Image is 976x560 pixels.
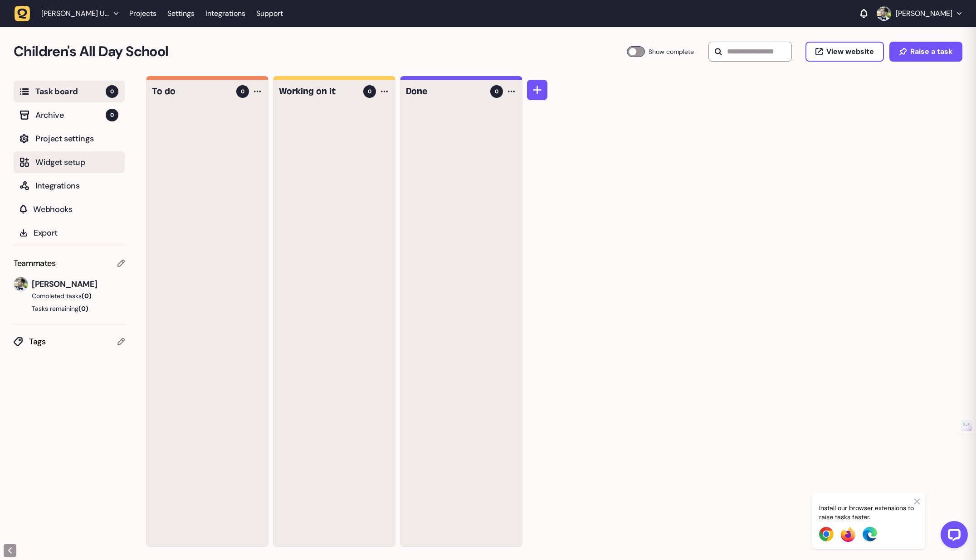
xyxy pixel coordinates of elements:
a: Integrations [205,5,245,22]
button: Widget setup [14,151,125,173]
span: 0 [495,87,498,96]
span: 0 [241,87,244,96]
img: Firefox Extension [841,527,855,542]
button: Task board0 [14,81,125,102]
img: Chrome Extension [819,527,834,541]
button: View website [805,42,884,62]
a: Support [256,9,283,18]
button: Webhooks [14,198,125,220]
iframe: LiveChat chat widget [933,517,971,555]
p: Install our browser extensions to raise tasks faster. [819,503,918,521]
button: Archive0 [14,104,125,126]
img: James Rice [877,6,891,21]
button: Raise a task [889,42,962,62]
span: (0) [82,292,92,300]
span: Task board [35,85,106,98]
button: Project settings [14,128,125,150]
span: 0 [106,85,118,98]
a: Settings [167,5,195,22]
h4: Working on it [279,85,357,98]
img: James Rice [14,277,28,291]
button: Integrations [14,175,125,197]
span: View website [826,48,874,55]
span: Show complete [649,46,694,57]
button: Completed tasks(0) [14,291,117,300]
span: Project settings [35,132,118,145]
span: Tags [29,335,117,348]
span: Archive [35,109,106,121]
h4: To do [152,85,230,98]
span: Webhooks [33,203,118,216]
h4: Done [406,85,484,98]
span: 0 [368,87,371,96]
button: Export [14,222,125,244]
img: Edge Extension [863,527,877,541]
span: Raise a task [910,48,952,55]
button: [PERSON_NAME] [877,6,961,21]
h2: Children's All Day School [14,41,627,63]
span: (0) [78,304,88,313]
button: Tasks remaining(0) [14,304,125,313]
button: [PERSON_NAME] UX Consulting [15,5,124,22]
span: James Rice UX Consulting [41,9,109,18]
span: Integrations [35,179,118,192]
a: Projects [129,5,156,22]
span: Teammates [14,257,56,270]
span: 0 [106,109,118,121]
span: [PERSON_NAME] [32,278,125,290]
span: Widget setup [35,156,118,169]
p: [PERSON_NAME] [896,9,952,18]
span: Export [34,227,118,239]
